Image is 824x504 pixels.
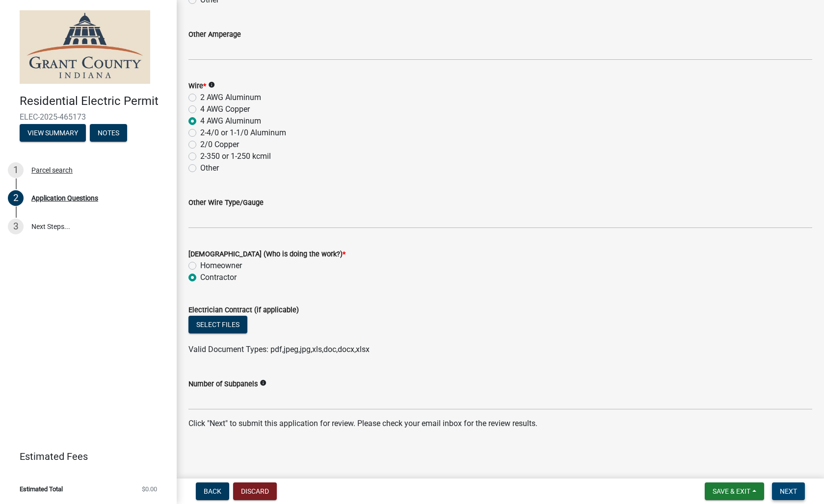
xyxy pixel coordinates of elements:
[208,81,215,88] i: info
[188,251,346,258] label: [DEMOGRAPHIC_DATA] (Who is doing the work?)
[200,162,219,174] label: Other
[200,127,286,139] label: 2-4/0 or 1-1/0 Aluminum
[200,115,261,127] label: 4 AWG Aluminum
[780,487,797,495] span: Next
[20,112,157,122] span: ELEC-2025-465173
[188,418,812,429] p: Click "Next" to submit this application for review. Please check your email inbox for the review ...
[204,487,221,495] span: Back
[188,345,370,354] span: Valid Document Types: pdf,jpeg,jpg,xls,doc,docx,xlsx
[200,272,237,283] label: Contractor
[20,124,86,142] button: View Summary
[188,316,247,333] button: Select files
[142,486,157,492] span: $0.00
[188,307,299,314] label: Electrician Contract (if applicable)
[772,482,805,500] button: Next
[20,129,86,137] wm-modal-confirm: Summary
[705,482,764,500] button: Save & Exit
[31,167,73,174] div: Parcel search
[200,260,242,272] label: Homeowner
[90,124,127,142] button: Notes
[188,381,258,388] label: Number of Subpanels
[188,83,206,90] label: Wire
[8,162,24,178] div: 1
[188,31,241,38] label: Other Amperage
[20,486,63,492] span: Estimated Total
[90,129,127,137] wm-modal-confirm: Notes
[260,379,266,386] i: info
[20,10,150,84] img: Grant County, Indiana
[200,103,250,115] label: 4 AWG Copper
[200,151,271,162] label: 2-350 or 1-250 kcmil
[20,94,169,108] h4: Residential Electric Permit
[8,219,24,234] div: 3
[196,482,229,500] button: Back
[200,92,261,103] label: 2 AWG Aluminum
[8,190,24,206] div: 2
[713,487,750,495] span: Save & Exit
[233,482,277,500] button: Discard
[200,139,239,151] label: 2/0 Copper
[31,195,98,202] div: Application Questions
[188,200,264,206] label: Other Wire Type/Gauge
[8,447,161,466] a: Estimated Fees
